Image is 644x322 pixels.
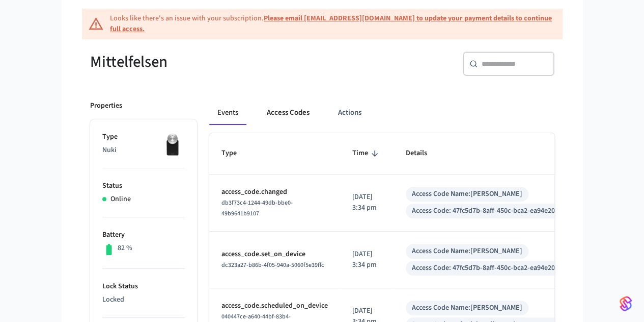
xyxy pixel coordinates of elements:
p: Lock Status [102,281,185,292]
div: Access Code: 47fc5d7b-8aff-450c-bca2-ea94e20a1cf4 [412,206,571,216]
p: [DATE] 3:34 pm [352,192,381,213]
span: Time [352,145,381,161]
a: Please email [EMAIL_ADDRESS][DOMAIN_NAME] to update your payment details to continue full access. [110,13,552,34]
div: Access Code Name: [PERSON_NAME] [412,189,522,200]
span: db3f73c4-1244-49db-bbe0-49b9641b9107 [221,199,293,218]
div: ant example [209,101,554,125]
span: Type [221,145,250,161]
img: SeamLogoGradient.69752ec5.svg [620,295,632,312]
img: Nuki Smart Lock 3.0 Pro Black, Front [159,132,185,157]
p: Battery [102,230,185,240]
div: Looks like there's an issue with your subscription. [110,13,563,35]
p: Locked [102,294,185,305]
p: Online [110,194,131,205]
div: Access Code: 47fc5d7b-8aff-450c-bca2-ea94e20a1cf4 [412,263,571,274]
h5: Mittelfelsen [90,52,316,72]
span: dc323a27-b86b-4f05-940a-5060f5e39ffc [221,261,324,269]
p: Nuki [102,145,185,156]
button: Actions [330,101,370,125]
span: Details [406,145,440,161]
p: Type [102,132,185,142]
p: Properties [90,101,122,111]
p: access_code.set_on_device [221,249,328,260]
button: Events [209,101,246,125]
div: Access Code Name: [PERSON_NAME] [412,303,522,313]
p: access_code.scheduled_on_device [221,301,328,311]
p: Status [102,181,185,191]
div: Access Code Name: [PERSON_NAME] [412,246,522,257]
p: 82 % [118,243,132,254]
button: Access Codes [259,101,318,125]
p: access_code.changed [221,187,328,197]
p: [DATE] 3:34 pm [352,249,381,270]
